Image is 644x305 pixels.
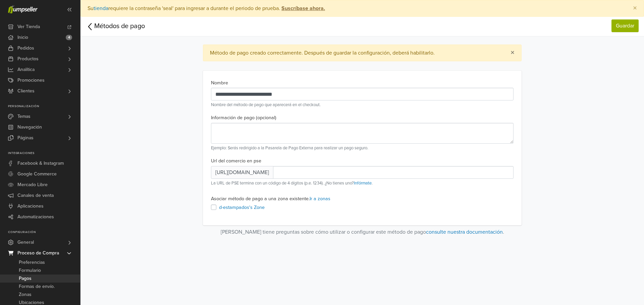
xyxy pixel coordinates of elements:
[211,79,228,87] label: Nombre
[171,228,553,236] div: [PERSON_NAME] tiene preguntas sobre cómo utilizar o configurar este método de pago .
[211,157,261,165] label: Url del comercio en pse
[17,54,39,64] span: Productos
[211,114,276,122] label: Información de pago (opcional)
[86,21,145,32] a: Métodos de pago
[626,0,644,16] button: Close
[8,104,80,108] p: Personalización
[211,145,514,151] p: Ejemplo: Serás redirigido a la Pasarela de Pago Externa para realizar un pago seguro.
[19,283,55,291] span: Formas de envío.
[19,258,45,266] span: Preferencias
[17,133,34,143] span: Páginas
[19,275,32,283] span: Pagos
[19,266,41,275] span: Formulario
[17,190,54,201] span: Canales de venta
[17,43,34,54] span: Pedidos
[17,179,48,190] span: Mercado Libre
[426,229,503,235] a: consulte nuestra documentación
[17,212,54,222] span: Automatizaciones
[17,122,42,133] span: Navegación
[17,21,40,32] span: Ver Tienda
[354,180,372,186] a: Infórmate
[211,166,273,179] span: [URL][DOMAIN_NAME]
[211,195,330,203] label: Asociar método de pago a una zona existente.
[66,35,72,40] span: 4
[219,205,265,210] a: d-estampados's Zone
[211,180,514,186] p: La URL de PSE termina con un código de 4 dígitos (p.e. 1234). ¿No tienes uno? .
[17,86,35,96] span: Clientes
[203,45,522,61] div: Método de pago creado correctamente. Después de guardar la configuración, deberá habilitarlo.
[511,49,515,57] button: ×
[17,32,28,43] span: Inicio
[94,5,108,12] a: tienda
[280,5,325,12] a: Suscríbase ahora.
[17,75,45,86] span: Promociones
[17,111,31,122] span: Temas
[17,169,57,179] span: Google Commerce
[633,3,637,13] span: ×
[310,196,330,202] a: Ir a zonas
[281,5,325,12] strong: Suscríbase ahora.
[8,151,80,155] p: Integraciones
[8,230,80,234] p: Configuración
[17,248,59,258] span: Proceso de Compra
[17,237,34,248] span: General
[17,201,44,212] span: Aplicaciones
[611,19,639,32] a: Guardar
[211,102,514,108] p: Nombre del método de pago que aparecerá en el checkout.
[17,158,64,169] span: Facebook & Instagram
[19,291,32,299] span: Zonas
[17,64,35,75] span: Analítica
[64,4,75,15] a: Colapsar Menú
